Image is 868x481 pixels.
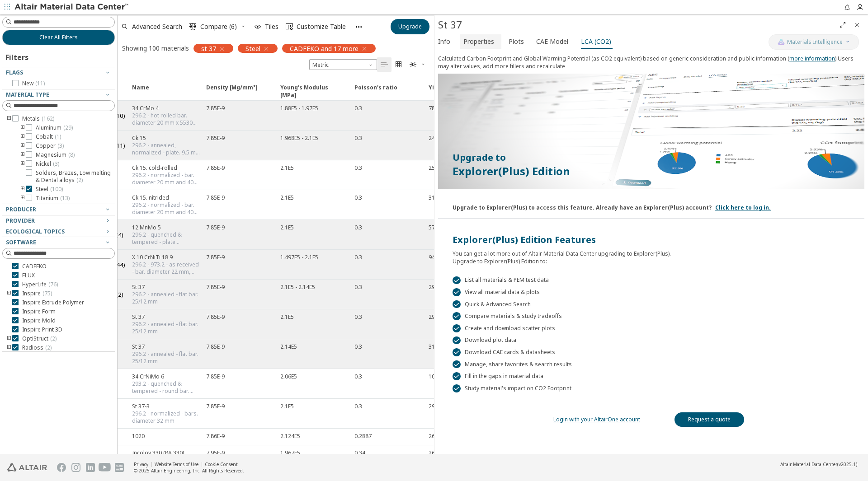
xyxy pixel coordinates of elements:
span: Plots [509,34,524,49]
span: Young's Modulus [MPa] [275,84,349,100]
div: 0.3 [354,104,362,112]
img: Paywall-GWP-dark [438,74,864,189]
div: 259 [429,164,438,172]
span: New [22,80,45,87]
div: 2.124E5 [280,432,300,440]
div: 296.2 - annealed - flat bar. 25/12 mm [132,291,201,305]
span: Inspire Extrude Polymer [22,299,84,306]
i: toogle group [19,142,26,149]
div: 0.3 [354,134,362,142]
span: ( 75 ) [42,290,52,297]
span: ( 11 ) [114,141,125,149]
i: toogle group [19,195,26,202]
div: 7.85E-9 [206,373,225,380]
div: Download CAE cards & datasheets [453,348,850,356]
span: Inspire [22,290,52,297]
div: 579 [429,224,438,231]
div: 2.14E5 [280,343,297,350]
div: 2.1E5 [280,164,294,172]
button: Flags [2,67,115,78]
span: Nickel [36,160,59,168]
div: 0.2887 [354,432,372,440]
div:  [453,336,461,345]
span: Radioss [22,344,52,351]
span: Poisson's ratio [349,84,423,100]
div: 0.3 [354,164,362,172]
div: 7.85E-9 [206,343,225,350]
span: Provider [6,217,35,224]
div: Ck 15 [132,134,201,142]
div: 293.2 - quenched & tempered - round bar. diameter 40 mm [132,380,201,395]
span: Advanced Search [132,23,182,30]
span: Name [132,84,149,100]
div: 295 [429,313,438,321]
span: Altair Material Data Center [780,461,837,467]
div: 1.967E5 [280,449,300,457]
a: Request a quote [675,412,744,427]
div:  [453,360,461,369]
span: ( 3 ) [53,160,59,168]
span: Materials Intelligence [787,38,843,46]
div: Create and download scatter plots [453,324,850,332]
i: toogle group [19,160,26,168]
span: Inspire Print 3D [22,326,62,333]
div: 0.3 [354,373,362,380]
div: Unit System [309,59,377,70]
img: Altair Material Data Center [14,3,130,12]
div: 7.85E-9 [206,283,225,291]
div: Manage, share favorites & search results [453,360,850,369]
div: Upgrade to Explorer(Plus) to access this feature. Already have an Explorer(Plus) account? [453,200,712,211]
span: Flags [6,69,23,76]
button: Full Screen [835,18,850,32]
button: Software [2,237,115,248]
div: 12 MnMo 5 [132,224,201,231]
button: Tile View [392,57,406,72]
div: 296.2 - 973.2 - as received - bar. diameter 22 mm, bar. diameter 25 mm, sheet. 14 mm thick [132,261,201,276]
div: 1015 [429,373,441,380]
div: 0.3 [354,224,362,231]
i:  [381,61,388,68]
button: Close [850,18,864,32]
span: Producer [6,205,36,213]
div: 260.4 [429,432,443,440]
div: 296.2 - annealed - flat bar. 25/12 mm [132,321,201,335]
span: Inspire Mold [22,317,56,324]
button: AI CopilotMaterials Intelligence [769,34,859,50]
div: St 37 [132,283,201,291]
button: Table View [377,57,392,72]
span: FLUX [22,272,35,279]
div:  [453,276,461,285]
img: AI Copilot [778,38,785,46]
span: Metals [22,115,54,122]
i: toogle group [6,335,12,342]
span: ( 29 ) [63,124,73,131]
div:  [453,348,461,356]
button: Upgrade [391,19,429,34]
span: LCA (CO2) [581,34,611,49]
span: Upgrade [398,23,422,30]
div: 316 [429,194,438,201]
div: 297 [429,402,438,410]
div: 7.95E-9 [206,449,225,457]
div: 1.968E5 - 2.1E5 [280,134,318,142]
div: Calculated Carbon Footprint and Global Warming Potential (as CO2 equivalent) based on generic con... [438,55,864,74]
span: Customize Table [297,23,346,30]
div: Ck 15. nitrided [132,194,201,201]
div: (v2025.1) [780,461,857,467]
div: 2.1E5 [280,313,294,321]
span: Info [438,34,450,49]
div: St 37 [438,18,835,32]
span: Yield strength [MPa] [429,84,488,100]
i:  [189,23,197,30]
span: Cobalt [36,133,61,140]
div: 34 CrMo 4 [132,104,201,112]
div: 0.3 [354,253,362,261]
div: 260.1 [429,449,443,457]
span: Density [Mg/mm³] [206,84,258,100]
span: ( 13 ) [60,194,70,202]
div: X 10 CrNiTi 18 9 [132,253,201,261]
span: ( 2 ) [116,290,123,299]
div: Showing 100 materials [122,44,189,52]
i: toogle group [6,290,12,297]
div: Quick & Advanced Search [453,300,850,308]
